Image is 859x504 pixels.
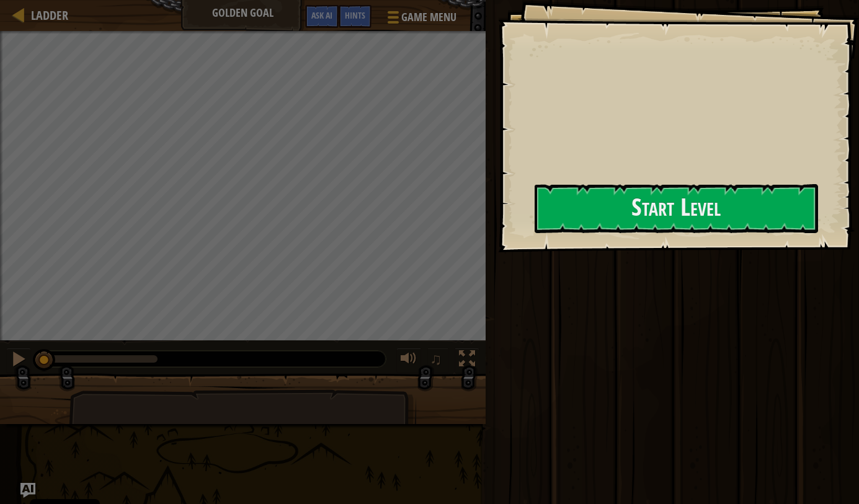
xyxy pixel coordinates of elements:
[345,9,365,21] span: Hints
[6,348,31,373] button: Ctrl + P: Pause
[401,9,456,25] span: Game Menu
[427,348,448,373] button: ♫
[378,5,464,34] button: Game Menu
[20,483,35,498] button: Ask AI
[305,5,339,28] button: Ask AI
[455,348,479,373] button: Toggle fullscreen
[535,184,818,233] button: Start Level
[430,350,442,368] span: ♫
[396,348,421,373] button: Adjust volume
[311,9,332,21] span: Ask AI
[31,7,68,24] span: Ladder
[25,7,68,24] a: Ladder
